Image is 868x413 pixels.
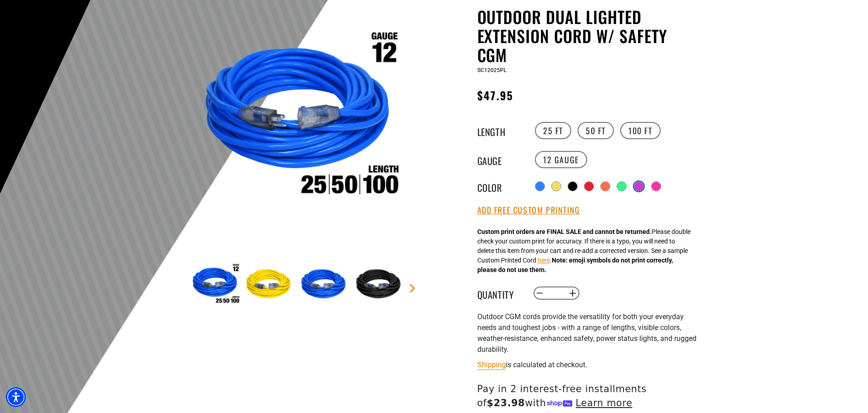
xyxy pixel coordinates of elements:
legend: Color [477,180,523,192]
div: Accessibility Menu [6,387,26,407]
legend: Length [477,125,523,136]
label: 50 FT [578,122,614,139]
strong: Note: emoji symbols do not print correctly, please do not use them. [477,257,673,273]
img: Blue [299,258,351,311]
img: Black [353,258,406,311]
span: SC12025PL [477,67,506,73]
button: Add Free Custom Printing [477,205,580,215]
a: Next [408,284,417,293]
div: Please double check your custom print for accuracy. If there is a typo, you will need to delete t... [477,227,691,275]
label: 25 FT [535,122,571,139]
strong: Custom print orders are FINAL SALE and cannot be returned. [477,228,652,235]
img: Yellow [244,258,296,311]
a: Shipping [477,360,506,369]
label: Quantity [477,287,523,299]
legend: Gauge [477,154,523,165]
label: 12 Gauge [535,151,587,168]
label: 100 FT [620,122,661,139]
h1: Outdoor Dual Lighted Extension Cord w/ Safety CGM [477,7,700,64]
button: here [538,256,550,265]
div: is calculated at checkout. [477,359,700,371]
span: $47.95 [477,87,513,103]
span: Outdoor CGM cords provide the versatility for both your everyday needs and toughest jobs - with a... [477,312,696,354]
